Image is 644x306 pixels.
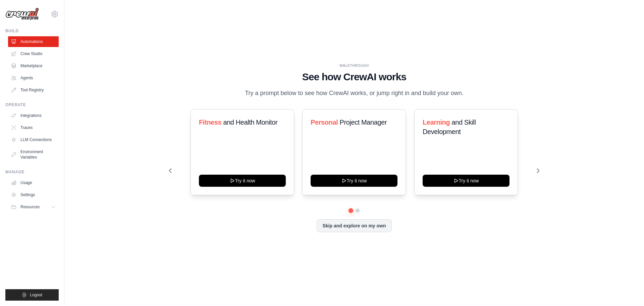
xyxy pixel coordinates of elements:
[8,202,59,212] button: Resources
[5,8,39,20] img: Logo
[199,119,221,126] span: Fitness
[311,175,397,187] button: Try it now
[340,119,387,126] span: Project Manager
[8,36,59,47] a: Automations
[5,289,59,301] button: Logout
[241,88,467,98] p: Try a prompt below to see how CrewAI works, or jump right in and build your own.
[20,204,40,210] span: Resources
[8,122,59,133] a: Traces
[8,73,59,83] a: Agents
[8,134,59,145] a: LLM Connections
[8,85,59,95] a: Tool Registry
[223,119,277,126] span: and Health Monitor
[423,119,450,126] span: Learning
[610,274,644,306] iframe: Chat Widget
[199,175,286,187] button: Try it now
[317,219,391,232] button: Skip and explore on my own
[8,177,59,188] a: Usage
[8,60,59,71] a: Marketplace
[8,48,59,59] a: Crew Studio
[8,110,59,121] a: Integrations
[169,63,539,68] div: WALKTHROUGH
[5,169,59,175] div: Manage
[423,175,509,187] button: Try it now
[169,71,539,83] h1: See how CrewAI works
[8,146,59,163] a: Environment Variables
[5,102,59,107] div: Operate
[30,292,42,298] span: Logout
[423,119,476,135] span: and Skill Development
[8,189,59,200] a: Settings
[311,119,338,126] span: Personal
[5,28,59,34] div: Build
